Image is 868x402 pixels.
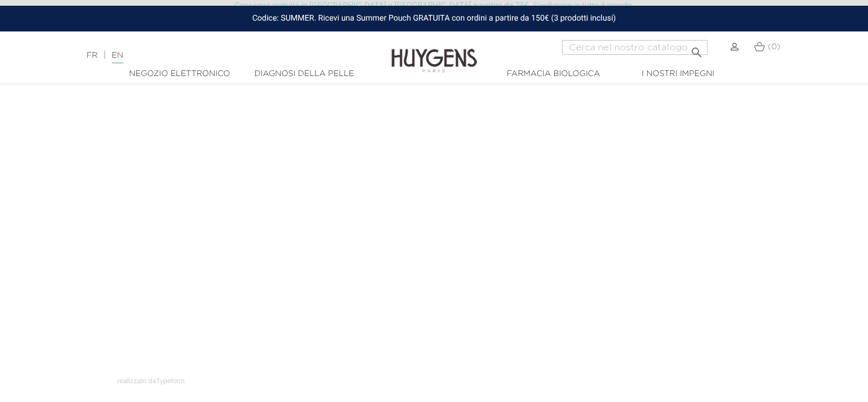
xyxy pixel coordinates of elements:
font: (0) [768,43,780,51]
font: Consegna gratuita in [GEOGRAPHIC_DATA] e [GEOGRAPHIC_DATA] a partire da 75€. Spedizione in tutto ... [234,1,633,10]
a: Diagnosi della pelle [247,68,361,80]
a: Farmacia biologica [496,68,611,80]
a: Typeform [156,377,185,385]
font: Codice: SUMMER. Ricevi una Summer Pouch GRATUITA con ordini a partire da 150€ (3 prodotti inclusi) [252,14,616,23]
font: Negozio elettronico [129,70,230,78]
font: EN [112,51,123,59]
a: Negozio elettronico [123,68,237,80]
font: I nostri impegni [641,70,714,78]
input: Ricerca [562,40,708,55]
a: FR [87,51,98,59]
font: Diagnosi della pelle [255,70,354,78]
button:  [686,37,706,52]
font: realizzato da [118,377,156,385]
font:  [689,46,703,59]
a: EN [112,51,123,63]
iframe: typeform-embed [118,87,751,373]
font: | [103,51,106,60]
a: I nostri impegni [621,68,735,80]
font: Farmacia biologica [507,70,600,78]
img: Huygens [391,30,477,74]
